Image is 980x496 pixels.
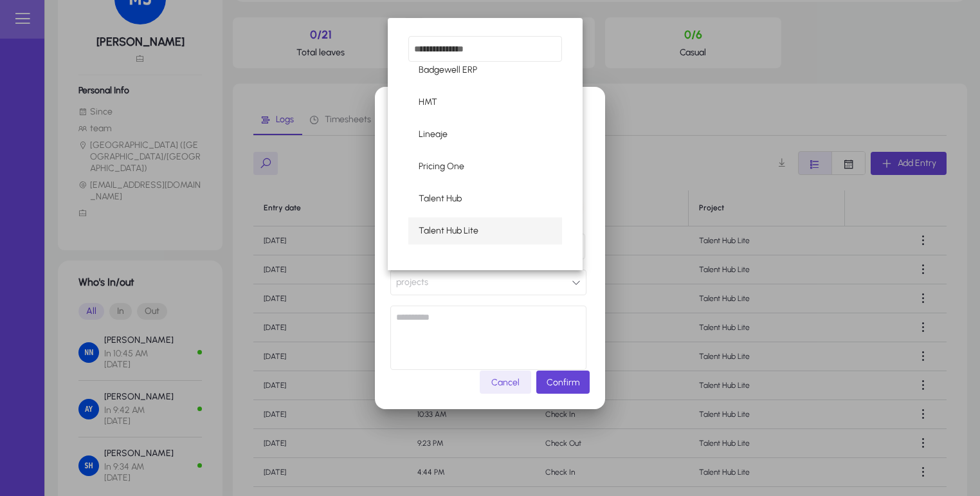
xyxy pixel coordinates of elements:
[408,36,562,62] input: dropdown search
[419,159,464,174] span: Pricing One
[419,191,462,207] span: Talent Hub
[419,127,448,142] span: Lineaje
[419,62,477,78] span: Badgewell ERP
[419,223,478,239] span: Talent Hub Lite
[408,153,562,180] mat-option: Pricing One
[419,95,437,110] span: HMT
[408,89,562,116] mat-option: HMT
[408,185,562,212] mat-option: Talent Hub
[408,217,562,244] mat-option: Talent Hub Lite
[408,57,562,84] mat-option: Badgewell ERP
[408,121,562,148] mat-option: Lineaje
